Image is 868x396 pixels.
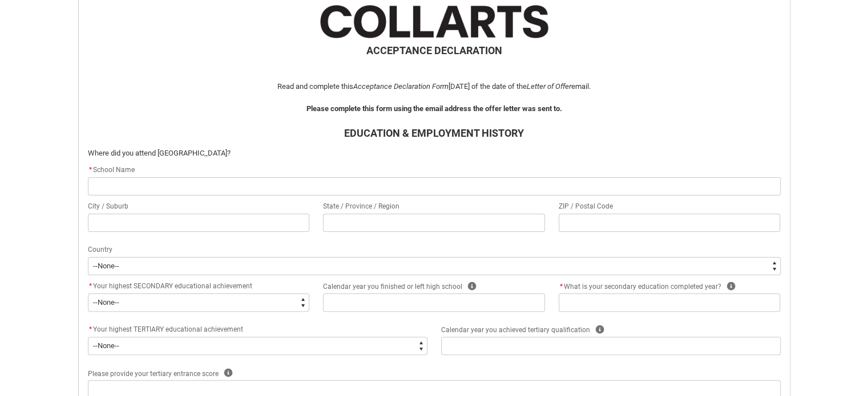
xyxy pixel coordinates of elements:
span: Calendar year you finished or left high school [323,283,462,291]
abbr: required [89,325,92,333]
span: Country [88,246,112,254]
p: Where did you attend [GEOGRAPHIC_DATA]? [88,148,781,159]
span: What is your secondary education completed year? [559,283,721,291]
i: Acceptance Declaration [353,82,430,91]
h2: ACCEPTANCE DECLARATION [88,43,781,58]
abbr: required [89,166,92,174]
span: ZIP / Postal Code [559,202,613,210]
span: City / Suburb [88,202,128,210]
abbr: required [89,282,92,290]
span: Your highest TERTIARY educational achievement [93,325,243,333]
span: State / Province / Region [323,202,399,210]
p: Read and complete this [DATE] of the date of the email. [88,81,781,92]
img: CollartsLargeTitle [320,5,548,38]
b: EDUCATION & EMPLOYMENT HISTORY [344,127,524,139]
i: Letter of Offer [527,82,571,91]
span: Your highest SECONDARY educational achievement [93,282,252,290]
span: Calendar year you achieved tertiary qualification [441,326,590,334]
i: Form [432,82,449,91]
span: School Name [88,166,135,174]
span: Please provide your tertiary entrance score [88,370,219,378]
b: Please complete this form using the email address the offer letter was sent to. [306,104,562,113]
abbr: required [560,283,563,291]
